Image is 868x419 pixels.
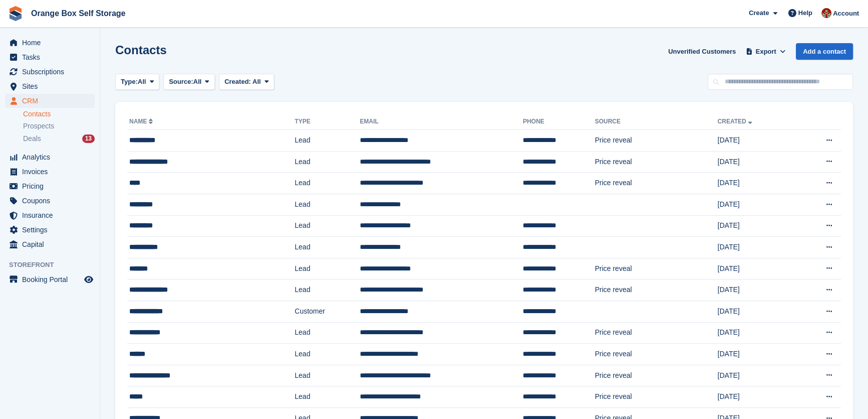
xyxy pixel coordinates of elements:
[5,237,95,251] a: menu
[23,134,41,144] span: Deals
[295,258,360,280] td: Lead
[295,322,360,344] td: Lead
[22,179,82,193] span: Pricing
[22,272,82,287] span: Booking Portal
[295,173,360,194] td: Lead
[5,65,95,79] a: menu
[595,386,718,408] td: Price reveal
[295,344,360,365] td: Lead
[23,133,95,144] a: Deals 13
[22,165,82,179] span: Invoices
[115,74,159,90] button: Type: All
[83,273,95,286] a: Preview store
[22,194,82,208] span: Coupons
[295,215,360,237] td: Lead
[718,365,796,386] td: [DATE]
[595,322,718,344] td: Price reveal
[295,365,360,386] td: Lead
[718,118,754,125] a: Created
[5,94,95,108] a: menu
[138,77,146,87] span: All
[129,118,155,125] a: Name
[5,150,95,164] a: menu
[595,173,718,194] td: Price reveal
[5,194,95,208] a: menu
[9,260,100,270] span: Storefront
[23,121,54,131] span: Prospects
[5,79,95,93] a: menu
[295,280,360,301] td: Lead
[295,194,360,215] td: Lead
[718,130,796,152] td: [DATE]
[5,223,95,237] a: menu
[22,208,82,222] span: Insurance
[749,8,769,18] span: Create
[5,165,95,179] a: menu
[22,150,82,164] span: Analytics
[756,47,776,57] span: Export
[23,121,95,131] a: Prospects
[718,280,796,301] td: [DATE]
[295,301,360,322] td: Customer
[718,344,796,365] td: [DATE]
[82,134,95,143] div: 13
[833,9,859,19] span: Account
[523,114,594,130] th: Phone
[295,130,360,152] td: Lead
[595,365,718,386] td: Price reveal
[664,43,740,60] a: Unverified Customers
[595,151,718,173] td: Price reveal
[8,6,23,21] img: stora-icon-8386f47178a22dfd0bd8f6a31ec36ba5ce8667c1dd55bd0f319d3a0aa187defe.svg
[22,237,82,251] span: Capital
[821,8,831,18] img: Wayne Ball
[5,36,95,50] a: menu
[718,215,796,237] td: [DATE]
[163,74,215,90] button: Source: All
[27,5,130,22] a: Orange Box Self Storage
[121,77,138,87] span: Type:
[5,208,95,222] a: menu
[360,114,523,130] th: Email
[253,78,261,85] span: All
[22,65,82,79] span: Subscriptions
[718,173,796,194] td: [DATE]
[595,130,718,152] td: Price reveal
[295,386,360,408] td: Lead
[595,344,718,365] td: Price reveal
[718,386,796,408] td: [DATE]
[193,77,202,87] span: All
[22,50,82,64] span: Tasks
[718,301,796,322] td: [DATE]
[5,179,95,193] a: menu
[595,258,718,280] td: Price reveal
[22,79,82,93] span: Sites
[595,114,718,130] th: Source
[295,237,360,258] td: Lead
[796,43,853,60] a: Add a contact
[595,280,718,301] td: Price reveal
[744,43,788,60] button: Export
[225,78,251,85] span: Created:
[22,223,82,237] span: Settings
[5,50,95,64] a: menu
[718,258,796,280] td: [DATE]
[5,272,95,287] a: menu
[22,36,82,50] span: Home
[718,151,796,173] td: [DATE]
[798,8,812,18] span: Help
[295,151,360,173] td: Lead
[718,194,796,215] td: [DATE]
[718,322,796,344] td: [DATE]
[169,77,193,87] span: Source:
[23,109,95,119] a: Contacts
[115,43,167,57] h1: Contacts
[295,114,360,130] th: Type
[22,94,82,108] span: CRM
[718,237,796,258] td: [DATE]
[219,74,274,90] button: Created: All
